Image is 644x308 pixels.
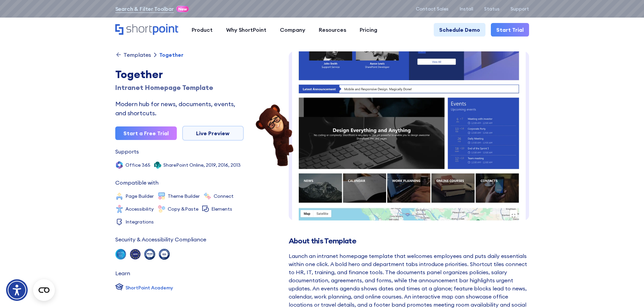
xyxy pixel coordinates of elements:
h2: About this Template [289,237,529,245]
a: Start Trial [491,23,529,37]
iframe: Chat Widget [610,276,644,308]
div: Connect [214,194,234,198]
div: Copy &Paste [168,207,198,211]
div: Supports [115,149,139,154]
div: Accessibility Menu [6,279,28,301]
div: Theme Builder [168,194,200,198]
a: Live Preview [182,126,244,141]
div: Compatible with [115,180,159,185]
div: Integrations [125,219,154,224]
div: Together [115,66,244,82]
button: Open CMP widget [33,279,55,301]
a: Schedule Demo [434,23,485,37]
a: Support [510,6,529,11]
div: Office 365 [125,163,150,167]
div: Product [192,26,213,34]
div: Resources [319,26,346,34]
img: soc 2 [115,249,126,260]
a: Resources [312,23,353,37]
div: Security & Accessibility Compliance [115,237,206,242]
a: Product [185,23,219,37]
div: Together [159,52,184,57]
a: Home [115,24,178,35]
div: Learn [115,270,130,276]
div: Why ShortPoint [226,26,266,34]
a: Contact Sales [416,6,449,11]
a: Start a Free Trial [115,126,177,140]
a: Templates [115,51,151,58]
div: Accessibility [125,207,154,211]
div: Pricing [360,26,377,34]
a: Search & Filter Toolbar [115,5,174,13]
div: Intranet Homepage Template [115,82,244,93]
div: SharePoint Online, 2019, 2016, 2013 [163,163,241,167]
a: Pricing [353,23,384,37]
div: Modern hub for news, documents, events, and shortcuts. [115,99,244,118]
a: ShortPoint Academy [115,283,173,293]
a: Company [273,23,312,37]
div: Page Builder [125,194,154,198]
div: ShortPoint Academy [125,284,173,291]
div: Company [280,26,305,34]
a: Why ShortPoint [219,23,273,37]
a: Status [484,6,500,11]
div: Elements [211,207,232,211]
div: Templates [123,52,151,57]
a: Install [459,6,473,11]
